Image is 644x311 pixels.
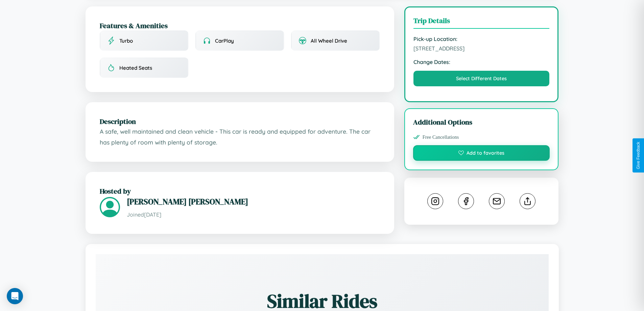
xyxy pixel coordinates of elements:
span: CarPlay [215,38,234,44]
div: Give Feedback [636,142,641,169]
span: All Wheel Drive [311,38,347,44]
p: A safe, well maintained and clean vehicle - This car is ready and equipped for adventure. The car... [100,126,380,148]
div: Open Intercom Messenger [7,288,23,304]
span: [STREET_ADDRESS] [413,45,550,52]
p: Joined [DATE] [127,210,380,220]
button: Add to favorites [413,145,550,161]
span: Free Cancellations [423,134,459,140]
h2: Description [100,116,380,126]
h3: Trip Details [413,16,550,29]
h2: Features & Amenities [100,21,380,30]
span: Heated Seats [119,65,152,71]
h3: Additional Options [413,117,550,127]
strong: Change Dates: [413,59,550,65]
h2: Hosted by [100,186,380,196]
h3: [PERSON_NAME] [PERSON_NAME] [127,196,380,207]
strong: Pick-up Location: [413,36,550,42]
button: Select Different Dates [413,71,550,86]
span: Turbo [119,38,133,44]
